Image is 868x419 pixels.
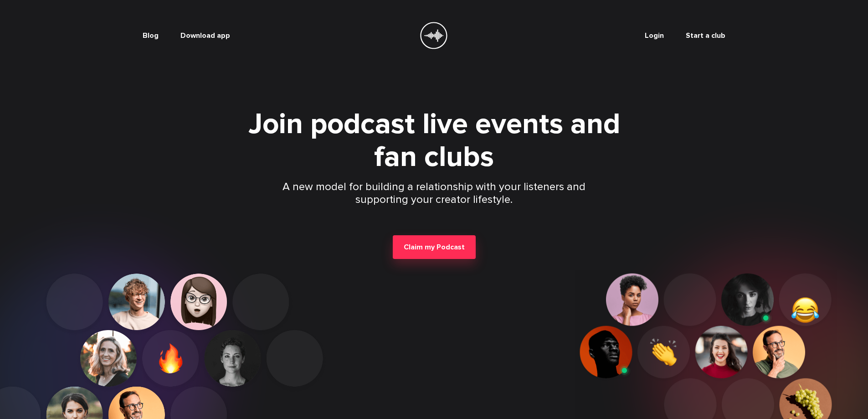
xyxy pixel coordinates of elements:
[645,31,664,40] a: Login
[143,31,159,40] a: Blog
[230,108,638,173] h1: Join podcast live events and fan clubs
[281,181,587,206] p: A new model for building a relationship with your listeners and supporting your creator lifestyle.
[686,31,725,40] a: Start a club
[404,243,465,252] span: Claim my Podcast
[180,31,230,40] button: Download app
[393,235,476,259] button: Claim my Podcast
